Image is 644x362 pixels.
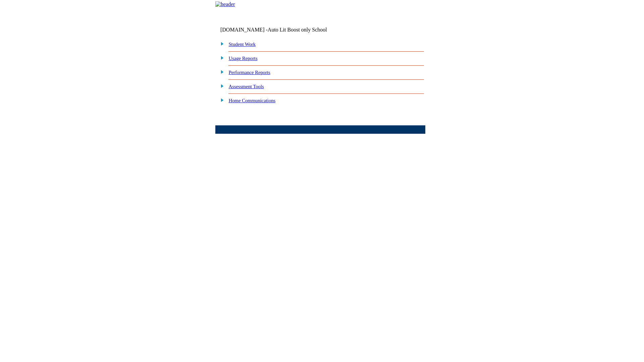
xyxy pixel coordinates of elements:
[229,84,264,89] a: Assessment Tools
[217,55,224,61] img: plus.gif
[229,42,256,47] a: Student Work
[217,83,224,89] img: plus.gif
[229,70,270,75] a: Performance Reports
[268,27,327,33] nobr: Auto Lit Boost only School
[229,98,276,103] a: Home Communications
[217,97,224,103] img: plus.gif
[220,27,344,33] td: [DOMAIN_NAME] -
[229,56,258,61] a: Usage Reports
[217,41,224,47] img: plus.gif
[217,69,224,75] img: plus.gif
[215,1,235,7] img: header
